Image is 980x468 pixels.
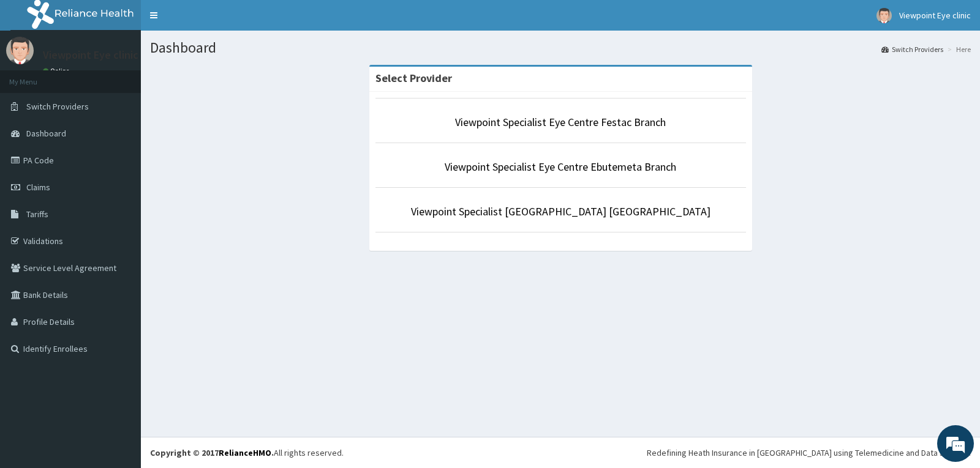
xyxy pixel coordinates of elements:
[899,10,971,21] span: Viewpoint Eye clinic
[411,204,710,218] a: Viewpoint Specialist [GEOGRAPHIC_DATA] [GEOGRAPHIC_DATA]
[43,67,72,75] a: Online
[26,128,66,139] span: Dashboard
[6,37,34,64] img: User Image
[455,115,666,129] a: Viewpoint Specialist Eye Centre Festac Branch
[26,101,89,112] span: Switch Providers
[944,44,971,54] li: Here
[445,160,676,174] a: Viewpoint Specialist Eye Centre Ebutemeta Branch
[375,71,452,85] strong: Select Provider
[141,437,980,468] footer: All rights reserved.
[43,50,138,61] p: Viewpoint Eye clinic
[150,40,971,56] h1: Dashboard
[150,447,274,458] strong: Copyright © 2017 .
[876,8,892,23] img: User Image
[219,447,271,458] a: RelianceHMO
[647,447,971,459] div: Redefining Heath Insurance in [GEOGRAPHIC_DATA] using Telemedicine and Data Science!
[26,182,50,193] span: Claims
[26,209,48,220] span: Tariffs
[881,44,943,54] a: Switch Providers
